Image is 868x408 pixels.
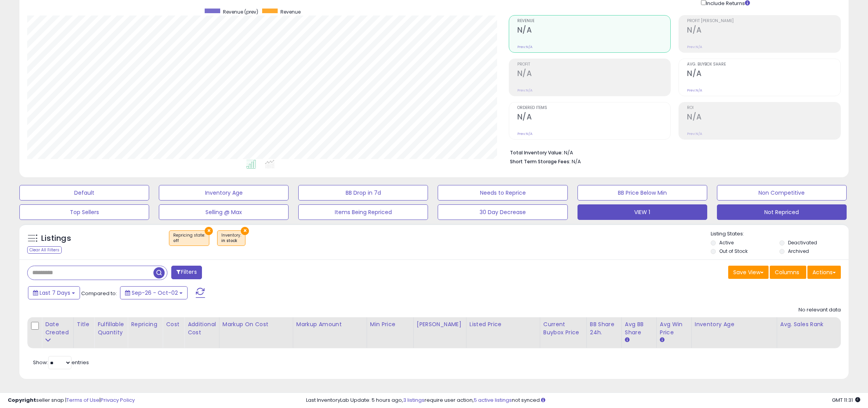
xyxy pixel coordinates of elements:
div: BB Share 24h. [590,320,618,337]
div: Avg BB Share [625,320,653,337]
div: Listed Price [470,320,537,328]
small: Prev: N/A [687,88,702,93]
button: BB Drop in 7d [298,185,428,201]
div: Inventory Age [695,320,774,328]
h2: N/A [687,26,840,36]
button: Sep-26 - Oct-02 [120,286,188,299]
button: BB Price Below Min [578,185,707,201]
small: Prev: N/A [687,45,702,49]
span: Revenue [517,19,671,23]
div: No relevant data [798,306,841,314]
div: Fulfillable Quantity [97,320,124,337]
span: Columns [775,268,799,276]
div: Markup Amount [296,320,364,328]
button: Selling @ Max [159,204,289,220]
b: Total Inventory Value: [510,149,563,156]
a: Terms of Use [66,396,99,404]
span: Revenue [280,9,301,15]
div: Cost [166,320,181,328]
div: [PERSON_NAME] [417,320,463,328]
button: 30 Day Decrease [438,204,567,220]
div: Title [77,320,91,328]
li: N/A [510,147,835,157]
div: Date Created [45,320,70,337]
span: Sep-26 - Oct-02 [132,289,178,297]
strong: Copyright [8,396,36,404]
div: Last InventoryLab Update: 5 hours ago, require user action, not synced. [306,397,860,404]
span: Compared to: [81,290,117,297]
div: Min Price [370,320,410,328]
small: Avg BB Share. [625,337,630,344]
span: Ordered Items [517,106,671,110]
a: Privacy Policy [101,396,135,404]
span: Repricing state : [173,232,205,244]
span: Inventory : [221,232,241,244]
button: × [205,227,213,235]
small: Prev: N/A [687,131,702,136]
span: Show: entries [33,359,89,366]
button: Not Repriced [717,204,847,220]
span: Profit [517,62,671,67]
label: Archived [788,248,809,254]
div: Avg Win Price [660,320,688,337]
div: Clear All Filters [27,246,62,254]
div: Repricing [131,320,159,328]
div: Markup on Cost [223,320,290,328]
span: Profit [PERSON_NAME] [687,19,840,23]
h2: N/A [517,26,671,36]
a: 5 active listings [474,396,512,404]
label: Active [719,239,734,246]
button: Save View [728,266,769,279]
h2: N/A [517,69,671,80]
span: N/A [572,158,581,165]
button: VIEW 1 [578,204,707,220]
small: Prev: N/A [517,88,532,93]
h2: N/A [517,112,671,123]
button: Inventory Age [159,185,289,201]
div: Avg. Sales Rank [780,320,859,328]
button: Default [19,185,149,201]
button: Last 7 Days [28,286,80,299]
button: Items Being Repriced [298,204,428,220]
button: Non Competitive [717,185,847,201]
small: Avg Win Price. [660,337,664,344]
div: in stock [221,238,241,244]
span: Avg. Buybox Share [687,62,840,67]
button: Needs to Reprice [438,185,567,201]
h5: Listings [41,233,71,244]
button: × [241,227,249,235]
button: Top Sellers [19,204,149,220]
h2: N/A [687,112,840,123]
p: Listing States: [711,230,849,238]
button: Actions [807,266,841,279]
button: Filters [171,266,202,279]
span: 2025-10-11 11:31 GMT [832,396,860,404]
small: Prev: N/A [517,131,532,136]
div: Additional Cost [188,320,216,337]
a: 3 listings [403,396,424,404]
label: Deactivated [788,239,817,246]
span: Revenue (prev) [223,9,258,15]
button: Columns [770,266,806,279]
b: Short Term Storage Fees: [510,158,571,165]
div: Current Buybox Price [543,320,583,337]
span: ROI [687,106,840,110]
h2: N/A [687,69,840,80]
div: seller snap | | [8,397,135,404]
span: Last 7 Days [40,289,70,297]
div: off [173,238,205,244]
small: Prev: N/A [517,45,532,49]
label: Out of Stock [719,248,748,254]
th: The percentage added to the cost of goods (COGS) that forms the calculator for Min & Max prices. [219,317,293,348]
